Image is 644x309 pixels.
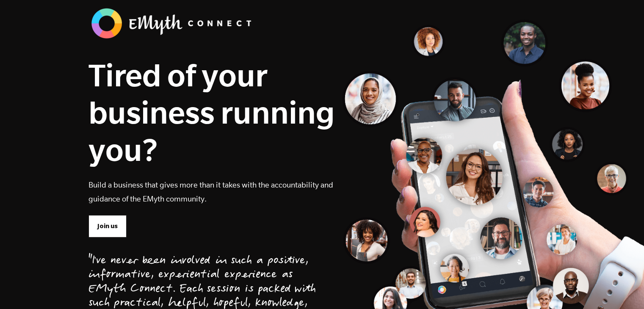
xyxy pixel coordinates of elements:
[88,56,335,168] h1: Tired of your business running you?
[88,178,335,206] p: Build a business that gives more than it takes with the accountability and guidance of the EMyth ...
[88,6,258,41] img: banner_logo
[97,221,118,231] span: Join us
[88,215,127,237] a: Join us
[602,268,644,309] iframe: Chat Widget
